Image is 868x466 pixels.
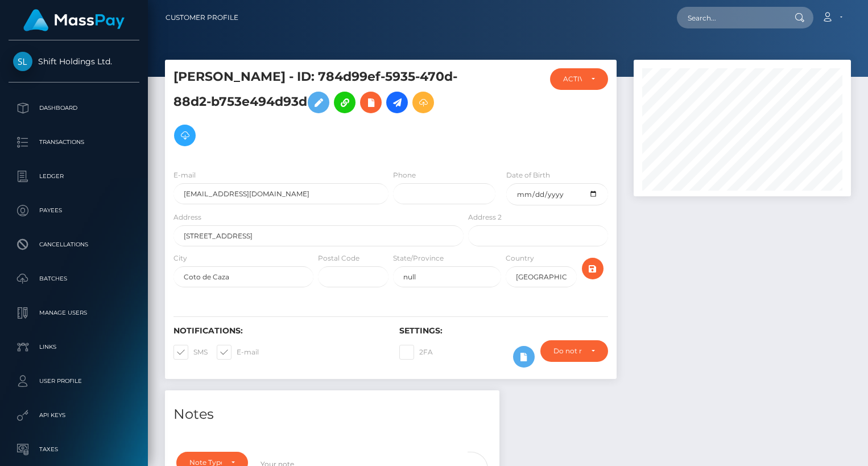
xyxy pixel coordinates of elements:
a: User Profile [9,367,139,395]
a: Manage Users [9,299,139,327]
img: MassPay Logo [23,9,125,31]
p: Payees [13,202,135,219]
span: Shift Holdings Ltd. [9,56,139,67]
a: Cancellations [9,230,139,259]
label: E-mail [217,345,259,360]
a: Taxes [9,435,139,464]
a: Links [9,333,139,361]
p: Links [13,339,135,356]
p: Dashboard [13,100,135,117]
p: Taxes [13,441,135,458]
p: User Profile [13,373,135,390]
label: Phone [393,170,416,180]
label: Date of Birth [506,170,550,180]
label: SMS [173,345,208,360]
h4: Notes [173,405,491,424]
h6: Notifications: [173,326,382,336]
a: Batches [9,265,139,293]
a: Transactions [9,128,139,156]
p: Manage Users [13,304,135,321]
p: Ledger [13,168,135,185]
div: Do not require [553,347,582,356]
p: Cancellations [13,236,135,253]
label: Postal Code [318,253,359,263]
label: Address 2 [468,212,502,222]
a: Payees [9,196,139,225]
h6: Settings: [399,326,608,336]
a: Initiate Payout [386,92,408,113]
input: Search... [677,7,784,28]
a: Ledger [9,162,139,191]
div: ACTIVE [563,75,582,84]
a: Customer Profile [166,6,238,30]
label: E-mail [173,170,196,180]
p: Transactions [13,134,135,151]
label: State/Province [393,253,444,263]
h5: [PERSON_NAME] - ID: 784d99ef-5935-470d-88d2-b753e494d93d [173,68,457,152]
img: Shift Holdings Ltd. [13,52,32,71]
label: Country [506,253,534,263]
label: City [173,253,187,263]
p: Batches [13,270,135,287]
a: API Keys [9,401,139,430]
label: Address [173,212,201,222]
button: Do not require [540,340,608,362]
label: 2FA [399,345,433,360]
button: ACTIVE [550,68,608,90]
a: Dashboard [9,94,139,122]
p: API Keys [13,407,135,424]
